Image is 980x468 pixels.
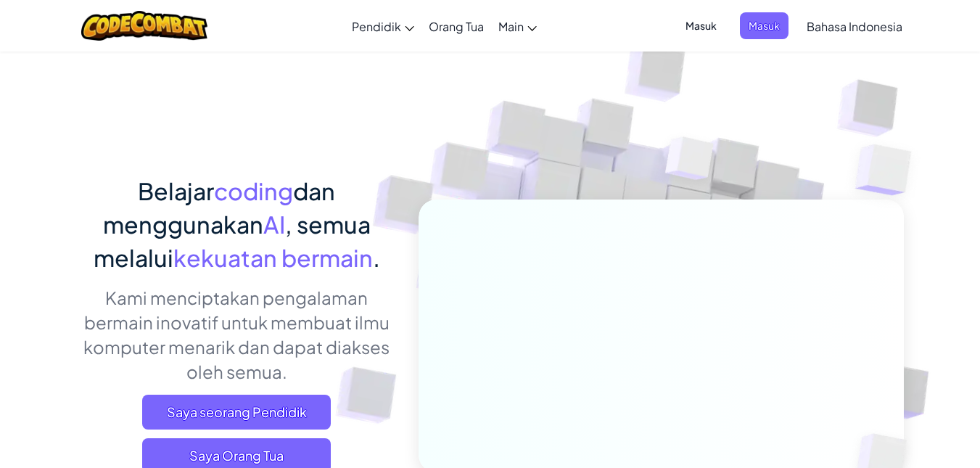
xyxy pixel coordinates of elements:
[373,243,380,272] span: .
[498,19,524,34] span: Main
[491,7,544,46] a: Main
[826,109,952,231] img: Overlap cubes
[740,12,788,39] button: Masuk
[214,176,293,205] span: coding
[638,108,742,216] img: Overlap cubes
[352,19,401,34] span: Pendidik
[421,7,491,46] a: Orang Tua
[807,19,902,34] span: Bahasa Indonesia
[77,285,397,384] p: Kami menciptakan pengalaman bermain inovatif untuk membuat ilmu komputer menarik dan dapat diakse...
[263,210,285,239] span: AI
[799,7,910,46] a: Bahasa Indonesia
[81,11,208,41] img: CodeCombat logo
[677,12,725,39] button: Masuk
[345,7,421,46] a: Pendidik
[142,395,331,430] a: Saya seorang Pendidik
[138,176,214,205] span: Belajar
[173,243,373,272] span: kekuatan bermain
